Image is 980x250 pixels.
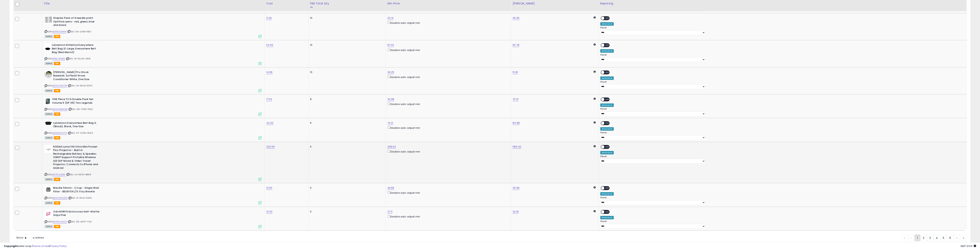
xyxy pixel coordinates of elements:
[387,102,508,106] div: Disable auto adjust min
[387,149,508,153] div: Disable auto adjust min
[33,244,49,248] a: Terms of Use
[600,108,963,116] div: Preset:
[600,76,614,80] div: Amazon AI
[45,70,52,78] img: 51TEUMKFQkL._SL40_.jpg
[52,220,67,223] a: B005DUN220
[266,186,272,190] a: 13.55
[604,44,610,47] span: OFF
[45,89,53,92] span: All listings currently available for purchase on Amazon
[54,35,60,38] span: FBA
[387,121,393,125] a: 73.21
[45,201,53,205] span: All listings currently available for purchase on Amazon
[50,244,67,248] a: Privacy Policy
[600,2,965,6] div: Repricing
[600,127,614,131] div: Amazon AI
[54,201,60,205] span: FBA
[604,121,610,125] span: OFF
[45,210,262,228] div: ASIN:
[45,145,52,153] img: 31sko6c9NQL._SL40_.jpg
[513,121,520,125] a: 84.88
[963,236,964,240] span: »
[53,121,100,129] b: Lululemon Everywhere Belt Bag 1L (Black), Black, One Size
[53,145,100,171] b: KODAK Luma 150 Ultra Mini Pocket Pico Projector - Built in Rechargeable Battery & Speaker, 1080P ...
[54,136,60,139] span: FBA
[54,225,60,228] span: FBA
[604,210,610,214] span: OFF
[45,70,262,92] div: ASIN:
[387,16,394,20] a: 22.14
[600,220,963,229] div: Preset:
[67,30,91,33] span: | SKU: OH-J39M-18DI
[310,98,383,101] div: 8
[66,57,90,60] span: | SKU: 4V-CCLW-LP6B
[45,210,52,218] img: 31kTlGSXCaL._SL40_.jpg
[266,2,307,6] div: Cost
[513,70,518,74] a: 51.81
[68,196,91,199] span: | SKU: XI-2NJA-CNFB
[4,244,18,248] strong: Copyright
[16,236,44,239] span: Show: entries
[44,2,263,6] div: Title
[933,235,940,241] a: 4
[387,126,508,130] div: Disable auto adjust min
[387,214,508,218] div: Disable auto adjust min
[45,35,53,38] span: All listings currently available for purchase on Amazon
[513,2,597,6] div: [PERSON_NAME]
[387,43,394,47] a: 87.33
[387,75,508,79] div: Disable auto adjust min
[915,235,920,241] a: 1
[604,145,610,148] span: OFF
[45,186,262,204] div: ASIN:
[266,70,273,74] a: 14.99
[310,43,383,47] div: 10
[68,108,93,111] span: | SKU: 99-YT8O-TNAC
[68,84,92,87] span: | SKU: UK-XNUO-EOVX
[600,151,614,154] div: Amazon AI
[513,145,521,149] a: 586.40
[54,112,60,116] span: FBA
[960,244,976,248] span: 2025-09-15 21:54 GMT
[604,71,610,74] span: OFF
[947,235,954,241] a: 6
[45,43,262,65] div: ASIN:
[387,21,508,25] div: Disable auto adjust min
[600,192,614,196] div: Amazon AI
[513,16,519,20] a: 36.66
[600,26,963,35] div: Preset:
[266,145,275,149] a: 220.99
[927,235,933,241] a: 3
[52,196,68,200] a: B01AHWDO6M
[387,97,394,101] a: 32.98
[957,236,957,240] span: ›
[513,186,519,190] a: 35.89
[310,70,383,74] div: 10
[604,187,610,190] span: OFF
[45,121,52,125] img: 21S2YiKuG5L._SL40_.jpg
[54,178,60,181] span: FBA
[310,186,383,190] div: 5
[387,145,396,149] a: 308.64
[513,97,519,101] a: 70.15
[45,98,262,115] div: ASIN:
[52,131,67,135] a: B09MR3VH7N
[45,62,53,65] span: All listings currently available for purchase on Amazon
[45,225,53,228] span: All listings currently available for purchase on Amazon
[600,103,614,107] div: Amazon AI
[53,186,100,194] b: Breville 54mm - 2 Cup - Single Wall Filter - BES870XL/11.11 by Breville
[600,196,963,205] div: Preset:
[45,112,53,116] span: All listings currently available for purchase on Amazon
[387,186,394,190] a: 26.89
[52,108,68,111] a: B0DH5BKWQM
[52,57,65,60] a: B0BLJ3K486
[310,145,383,148] div: 5
[53,16,100,28] b: Staples Pack of 6 needle point Optiflow pens - red, green, blue and black
[66,173,91,176] span: | SKU: UU-K69V-BRR9
[940,235,947,241] a: 5
[310,2,384,6] div: FBA Total Qty
[68,220,92,223] span: | SKU: D6-LWX7-YVSI
[266,97,272,101] a: 17.53
[266,16,272,20] a: 11.49
[513,43,519,47] a: 92.78
[52,84,67,87] a: B0000ARCTM
[513,210,519,214] a: 32.81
